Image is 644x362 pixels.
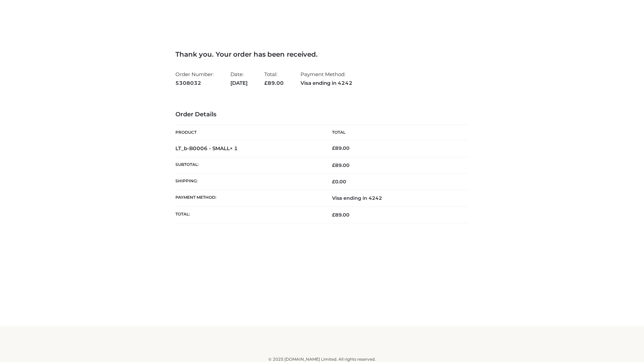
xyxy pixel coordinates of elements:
th: Payment method: [175,190,322,206]
h3: Thank you. Your order has been received. [175,50,469,58]
strong: 5308032 [175,79,214,87]
span: £ [332,162,335,168]
th: Total [322,125,469,140]
li: Date: [230,68,248,89]
span: £ [332,179,335,185]
strong: [DATE] [230,79,248,87]
th: Total: [175,206,322,223]
th: Shipping: [175,174,322,190]
li: Order Number: [175,68,214,89]
strong: × 1 [230,145,238,152]
span: 89.00 [264,80,284,86]
td: Visa ending in 4242 [322,190,469,206]
th: Product [175,125,322,140]
strong: Visa ending in 4242 [301,79,353,87]
span: 89.00 [332,212,350,218]
li: Payment Method: [301,68,353,89]
bdi: 0.00 [332,179,346,185]
li: Total: [264,68,284,89]
strong: LT_b-B0006 - SMALL [175,145,238,152]
span: 89.00 [332,162,350,168]
th: Subtotal: [175,157,322,173]
bdi: 89.00 [332,145,350,151]
span: £ [332,212,335,218]
h3: Order Details [175,111,469,118]
span: £ [332,145,335,151]
span: £ [264,80,268,86]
